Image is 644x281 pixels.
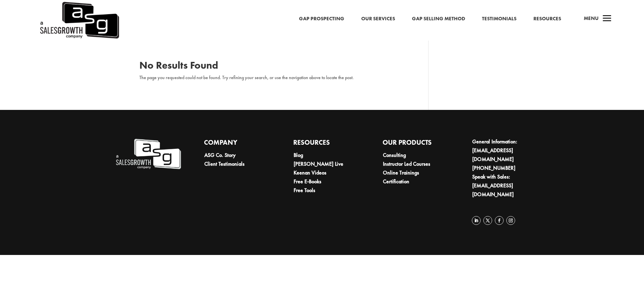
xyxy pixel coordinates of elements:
[472,137,538,164] li: General Information:
[361,15,395,23] a: Our Services
[139,60,408,74] h1: No Results Found
[294,151,303,159] a: Blog
[294,187,315,194] a: Free Tools
[472,164,515,171] a: [PHONE_NUMBER]
[483,216,492,225] a: Follow on X
[472,147,514,163] a: [EMAIL_ADDRESS][DOMAIN_NAME]
[299,15,344,23] a: Gap Prospecting
[383,151,406,159] a: Consulting
[293,137,359,151] h4: Resources
[204,160,245,167] a: Client Testimonials
[472,216,481,225] a: Follow on LinkedIn
[472,182,514,198] a: [EMAIL_ADDRESS][DOMAIN_NAME]
[482,15,516,23] a: Testimonials
[383,178,409,185] a: Certification
[533,15,561,23] a: Resources
[412,15,465,23] a: Gap Selling Method
[115,137,181,171] img: A Sales Growth Company
[204,151,236,159] a: ASG Co. Story
[204,137,270,151] h4: Company
[294,160,343,167] a: [PERSON_NAME] Live
[294,178,321,185] a: Free E-Books
[383,169,419,176] a: Online Trainings
[383,160,430,167] a: Instructor Led Courses
[495,216,504,225] a: Follow on Facebook
[472,172,538,199] li: Speak with Sales:
[139,74,408,82] p: The page you requested could not be found. Try refining your search, or use the navigation above ...
[383,137,448,151] h4: Our Products
[506,216,515,225] a: Follow on Instagram
[294,169,326,176] a: Keenan Videos
[584,15,599,22] span: Menu
[600,12,614,26] span: a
